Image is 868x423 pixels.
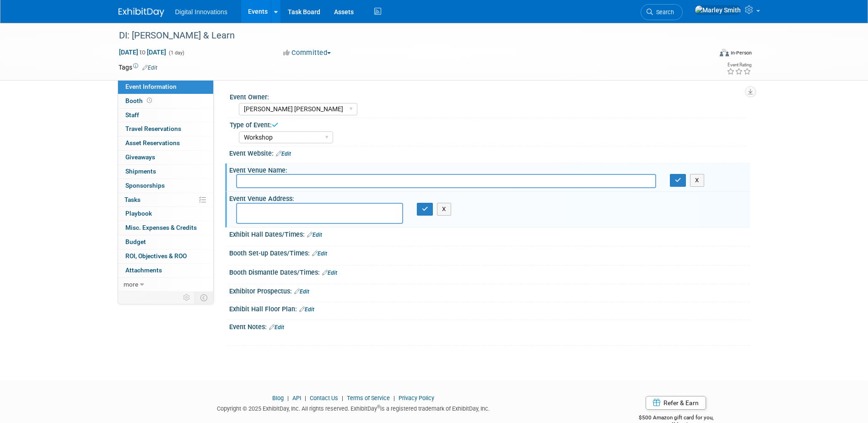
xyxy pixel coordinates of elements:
span: Search [653,9,674,16]
div: Booth Set-up Dates/Times: [229,246,750,258]
a: Contact Us [310,395,338,401]
span: Sponsorships [125,182,165,189]
div: Type of Event: [230,118,746,130]
span: Budget [125,238,146,245]
img: Marley Smith [695,5,741,15]
a: Misc. Expenses & Credits [118,221,213,235]
div: Event Website: [229,146,750,158]
span: Misc. Expenses & Credits [125,224,197,231]
span: (1 day) [168,50,184,56]
a: Edit [294,288,309,295]
a: Edit [307,232,322,238]
a: Edit [312,250,327,257]
a: Privacy Policy [399,395,434,401]
span: Staff [125,111,139,119]
button: Committed [280,48,334,58]
div: Event Rating [727,63,751,67]
span: | [285,395,291,401]
span: Tasks [124,196,140,203]
div: Exhibit Hall Floor Plan: [229,302,750,314]
div: Event Owner: [230,90,746,102]
span: [DATE] [DATE] [119,48,167,56]
span: Travel Reservations [125,125,181,132]
a: Edit [276,151,291,157]
a: Edit [299,306,314,313]
div: Exhibitor Prospectus: [229,284,750,296]
td: Tags [119,63,157,72]
a: Budget [118,235,213,249]
span: more [124,281,138,288]
span: Booth [125,97,154,104]
img: ExhibitDay [119,8,164,17]
span: ROI, Objectives & ROO [125,252,187,260]
span: Attachments [125,266,162,274]
div: In-Person [730,49,752,56]
span: | [340,395,345,401]
span: Event Information [125,83,177,90]
button: X [690,174,704,187]
div: Event Notes: [229,320,750,332]
a: Event Information [118,80,213,94]
a: Edit [269,324,284,331]
a: Playbook [118,207,213,221]
span: Giveaways [125,153,155,161]
span: Asset Reservations [125,139,180,146]
img: Format-Inperson.png [720,49,729,56]
button: X [437,203,451,216]
a: Blog [272,395,284,401]
a: Giveaways [118,151,213,164]
sup: ® [377,404,380,409]
a: Edit [322,270,337,276]
div: Exhibit Hall Dates/Times: [229,228,750,239]
a: Edit [142,65,157,71]
a: Terms of Service [347,395,390,401]
span: | [391,395,397,401]
div: Event Format [658,48,752,61]
div: Booth Dismantle Dates/Times: [229,266,750,277]
a: Travel Reservations [118,122,213,136]
span: to [138,49,147,56]
div: Event Venue Address: [229,192,750,203]
a: Attachments [118,264,213,277]
a: Refer & Earn [646,396,706,410]
a: Booth [118,94,213,108]
a: ROI, Objectives & ROO [118,249,213,263]
a: Search [641,4,683,20]
a: Tasks [118,193,213,207]
td: Toggle Event Tabs [194,292,213,304]
span: Booth not reserved yet [145,97,154,104]
a: Staff [118,108,213,122]
span: Digital Innovations [175,8,227,16]
td: Personalize Event Tab Strip [179,292,195,304]
div: Event Venue Name: [229,163,750,175]
a: Shipments [118,165,213,179]
div: Copyright © 2025 ExhibitDay, Inc. All rights reserved. ExhibitDay is a registered trademark of Ex... [119,402,589,413]
span: Shipments [125,168,156,175]
a: more [118,278,213,292]
div: DI: [PERSON_NAME] & Learn [116,27,698,44]
a: Asset Reservations [118,136,213,150]
span: | [302,395,308,401]
a: API [292,395,301,401]
a: Sponsorships [118,179,213,193]
span: Playbook [125,210,152,217]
